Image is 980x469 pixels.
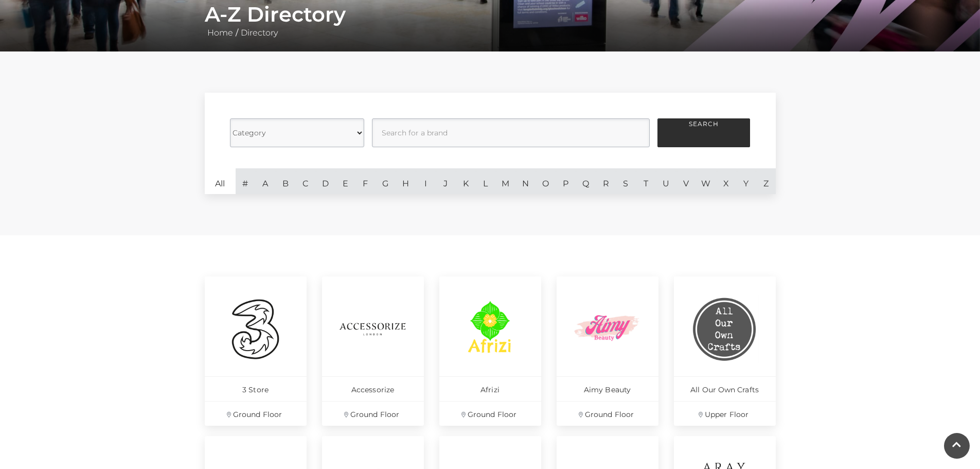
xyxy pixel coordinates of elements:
[515,168,536,194] a: N
[205,2,776,27] h1: A-Z Directory
[205,376,307,401] p: 3 Store
[322,276,424,426] a: Accessorize Ground Floor
[295,168,315,194] a: C
[696,168,716,194] a: W
[674,276,776,426] a: All Our Own Crafts Upper Floor
[205,276,307,426] a: 3 Store Ground Floor
[255,168,275,194] a: A
[439,276,541,426] a: Afrizi Ground Floor
[536,168,556,194] a: O
[756,168,776,194] a: Z
[657,118,750,147] button: Search
[197,2,783,39] div: /
[557,401,658,426] p: Ground Floor
[376,168,396,194] a: G
[439,376,541,401] p: Afrizi
[656,168,676,194] a: U
[396,168,416,194] a: H
[674,376,776,401] p: All Our Own Crafts
[716,168,736,194] a: X
[275,168,295,194] a: B
[355,168,376,194] a: F
[557,276,658,426] a: Aimy Beauty Ground Floor
[205,28,236,38] a: Home
[236,168,256,194] a: #
[596,168,616,194] a: R
[576,168,596,194] a: Q
[322,401,424,426] p: Ground Floor
[322,376,424,401] p: Accessorize
[476,168,496,194] a: L
[205,168,236,194] a: All
[315,168,335,194] a: D
[636,168,656,194] a: T
[736,168,756,194] a: Y
[456,168,476,194] a: K
[372,118,650,147] input: Search for a brand
[556,168,576,194] a: P
[439,401,541,426] p: Ground Floor
[335,168,355,194] a: E
[557,376,658,401] p: Aimy Beauty
[238,28,280,38] a: Directory
[416,168,436,194] a: I
[495,168,515,194] a: M
[674,401,776,426] p: Upper Floor
[676,168,696,194] a: V
[205,401,307,426] p: Ground Floor
[436,168,456,194] a: J
[616,168,636,194] a: S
